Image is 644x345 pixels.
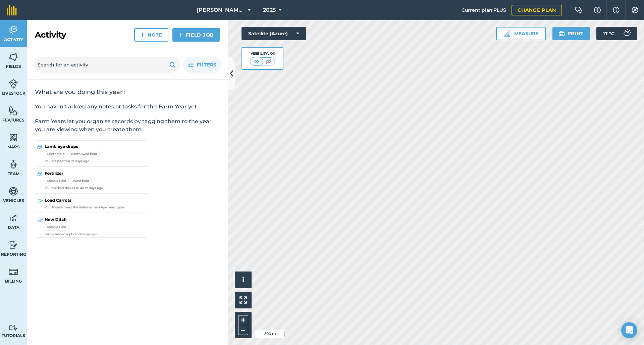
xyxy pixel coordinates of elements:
[183,57,221,73] button: Filters
[462,6,506,14] span: Current plan : PLUS
[9,159,18,169] img: svg+xml;base64,PD94bWwgdmVyc2lvbj0iMS4wIiBlbmNvZGluZz0idXRmLTgiPz4KPCEtLSBHZW5lcmF0b3I6IEFkb2JlIE...
[134,28,168,42] a: Note
[9,240,18,250] img: svg+xml;base64,PD94bWwgdmVyc2lvbj0iMS4wIiBlbmNvZGluZz0idXRmLTgiPz4KPCEtLSBHZW5lcmF0b3I6IEFkb2JlIE...
[9,213,18,223] img: svg+xml;base64,PD94bWwgdmVyc2lvbj0iMS4wIiBlbmNvZGluZz0idXRmLTgiPz4KPCEtLSBHZW5lcmF0b3I6IEFkb2JlIE...
[35,30,66,40] h2: Activity
[238,315,248,325] button: +
[140,31,145,39] img: svg+xml;base64,PHN2ZyB4bWxucz0iaHR0cDovL3d3dy53My5vcmcvMjAwMC9zdmciIHdpZHRoPSIxNCIgaGVpZ2h0PSIyNC...
[9,79,18,89] img: svg+xml;base64,PD94bWwgdmVyc2lvbj0iMS4wIiBlbmNvZGluZz0idXRmLTgiPz4KPCEtLSBHZW5lcmF0b3I6IEFkb2JlIE...
[575,7,583,13] img: Two speech bubbles overlapping with the left bubble in the forefront
[9,325,18,331] img: svg+xml;base64,PD94bWwgdmVyc2lvbj0iMS4wIiBlbmNvZGluZz0idXRmLTgiPz4KPCEtLSBHZW5lcmF0b3I6IEFkb2JlIE...
[621,322,637,338] div: Open Intercom Messenger
[9,25,18,35] img: svg+xml;base64,PD94bWwgdmVyc2lvbj0iMS4wIiBlbmNvZGluZz0idXRmLTgiPz4KPCEtLSBHZW5lcmF0b3I6IEFkb2JlIE...
[238,325,248,335] button: –
[178,31,183,39] img: svg+xml;base64,PHN2ZyB4bWxucz0iaHR0cDovL3d3dy53My5vcmcvMjAwMC9zdmciIHdpZHRoPSIxNCIgaGVpZ2h0PSIyNC...
[552,27,590,40] button: Print
[496,27,546,40] button: Measure
[9,267,18,277] img: svg+xml;base64,PD94bWwgdmVyc2lvbj0iMS4wIiBlbmNvZGluZz0idXRmLTgiPz4KPCEtLSBHZW5lcmF0b3I6IEFkb2JlIE...
[503,30,510,37] img: Ruler icon
[9,52,18,62] img: svg+xml;base64,PHN2ZyB4bWxucz0iaHR0cDovL3d3dy53My5vcmcvMjAwMC9zdmciIHdpZHRoPSI1NiIgaGVpZ2h0PSI2MC...
[35,117,220,134] p: Farm Years let you organise records by tagging them to the year you are viewing when you create t...
[7,5,17,15] img: fieldmargin Logo
[239,296,247,304] img: Four arrows, one pointing top left, one top right, one bottom right and the last bottom left
[264,58,273,65] img: svg+xml;base64,PHN2ZyB4bWxucz0iaHR0cDovL3d3dy53My5vcmcvMjAwMC9zdmciIHdpZHRoPSI1MCIgaGVpZ2h0PSI0MC...
[593,7,601,13] img: A question mark icon
[35,103,220,111] p: You haven't added any notes or tasks for this Farm Year yet.
[252,58,261,65] img: svg+xml;base64,PHN2ZyB4bWxucz0iaHR0cDovL3d3dy53My5vcmcvMjAwMC9zdmciIHdpZHRoPSI1MCIgaGVpZ2h0PSI0MC...
[9,106,18,116] img: svg+xml;base64,PHN2ZyB4bWxucz0iaHR0cDovL3d3dy53My5vcmcvMjAwMC9zdmciIHdpZHRoPSI1NiIgaGVpZ2h0PSI2MC...
[596,27,637,40] button: 17 °C
[197,6,245,14] span: [PERSON_NAME] Cross
[558,30,565,38] img: svg+xml;base64,PHN2ZyB4bWxucz0iaHR0cDovL3d3dy53My5vcmcvMjAwMC9zdmciIHdpZHRoPSIxOSIgaGVpZ2h0PSIyNC...
[512,5,562,15] a: Change plan
[34,57,180,73] input: Search for an activity
[9,133,18,143] img: svg+xml;base64,PHN2ZyB4bWxucz0iaHR0cDovL3d3dy53My5vcmcvMjAwMC9zdmciIHdpZHRoPSI1NiIgaGVpZ2h0PSI2MC...
[242,276,244,284] span: i
[603,27,614,40] span: 17 ° C
[250,51,275,56] div: Visibility: On
[631,7,639,13] img: A cog icon
[35,88,220,96] h2: What are you doing this year?
[169,61,176,69] img: svg+xml;base64,PHN2ZyB4bWxucz0iaHR0cDovL3d3dy53My5vcmcvMjAwMC9zdmciIHdpZHRoPSIxOSIgaGVpZ2h0PSIyNC...
[620,27,633,40] img: svg+xml;base64,PD94bWwgdmVyc2lvbj0iMS4wIiBlbmNvZGluZz0idXRmLTgiPz4KPCEtLSBHZW5lcmF0b3I6IEFkb2JlIE...
[241,27,306,40] button: Satellite (Azure)
[172,28,220,42] a: Field Job
[9,186,18,196] img: svg+xml;base64,PD94bWwgdmVyc2lvbj0iMS4wIiBlbmNvZGluZz0idXRmLTgiPz4KPCEtLSBHZW5lcmF0b3I6IEFkb2JlIE...
[235,272,252,288] button: i
[613,6,620,14] img: svg+xml;base64,PHN2ZyB4bWxucz0iaHR0cDovL3d3dy53My5vcmcvMjAwMC9zdmciIHdpZHRoPSIxNyIgaGVpZ2h0PSIxNy...
[263,6,276,14] span: 2025
[197,61,216,68] span: Filters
